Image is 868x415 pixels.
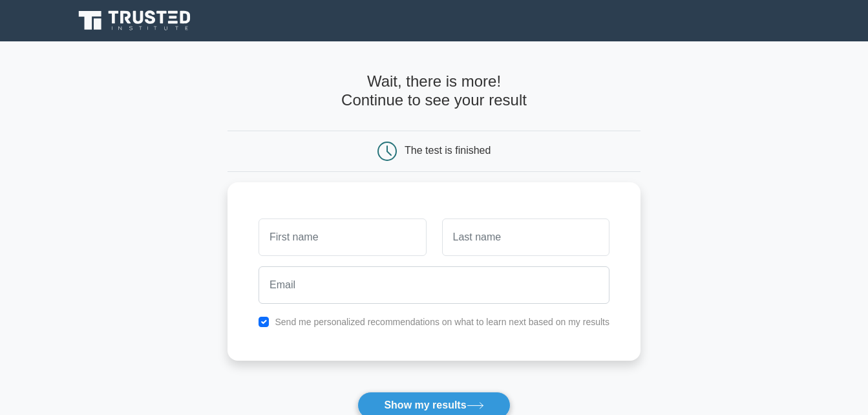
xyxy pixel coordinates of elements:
div: The test is finished [405,145,491,156]
input: Last name [442,218,609,256]
label: Send me personalized recommendations on what to learn next based on my results [275,317,609,327]
h4: Wait, there is more! Continue to see your result [228,72,640,110]
input: First name [259,218,426,256]
input: Email [259,266,609,304]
